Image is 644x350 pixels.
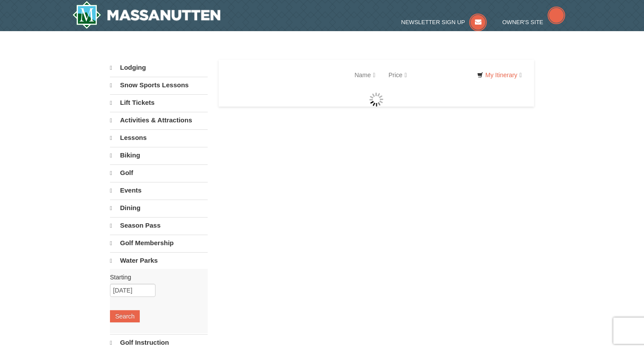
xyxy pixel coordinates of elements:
[348,66,382,84] a: Name
[110,310,140,322] button: Search
[110,112,208,129] a: Activities & Attractions
[110,235,208,251] a: Golf Membership
[110,60,208,76] a: Lodging
[110,200,208,216] a: Dining
[401,19,465,25] span: Newsletter Sign Up
[502,19,566,25] a: Owner's Site
[110,94,208,111] a: Lift Tickets
[110,273,201,282] label: Starting
[110,77,208,93] a: Snow Sports Lessons
[110,252,208,269] a: Water Parks
[369,93,383,107] img: wait gif
[471,68,527,82] a: My Itinerary
[110,182,208,199] a: Events
[401,19,487,25] a: Newsletter Sign Up
[110,217,208,234] a: Season Pass
[72,1,220,29] a: Massanutten Resort
[72,1,220,29] img: Massanutten Resort Logo
[382,66,414,84] a: Price
[502,19,544,25] span: Owner's Site
[110,164,208,181] a: Golf
[110,147,208,164] a: Biking
[110,129,208,146] a: Lessons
